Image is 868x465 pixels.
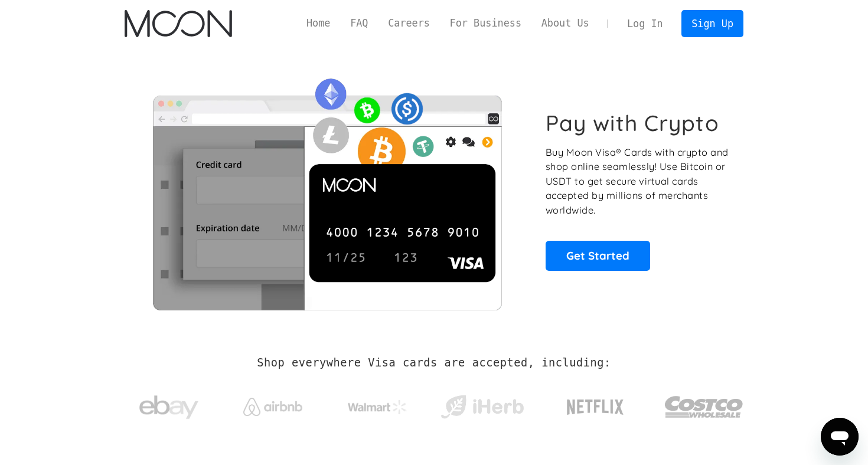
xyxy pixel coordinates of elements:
[229,386,317,422] a: Airbnb
[531,16,599,31] a: About Us
[139,389,198,426] img: ebay
[438,380,526,428] a: iHerb
[546,145,730,218] p: Buy Moon Visa® Cards with crypto and shop online seamlessly! Use Bitcoin or USDT to get secure vi...
[821,418,859,456] iframe: Button to launch messaging window
[296,16,340,31] a: Home
[543,381,648,428] a: Netflix
[440,16,531,31] a: For Business
[243,398,302,416] img: Airbnb
[566,392,625,422] img: Netflix
[681,10,743,37] a: Sign Up
[340,16,378,31] a: FAQ
[125,377,213,432] a: ebay
[334,388,422,420] a: Walmart
[546,110,719,136] h1: Pay with Crypto
[125,10,231,37] a: home
[125,70,529,310] img: Moon Cards let you spend your crypto anywhere Visa is accepted.
[617,11,673,37] a: Log In
[348,400,407,414] img: Walmart
[438,392,526,423] img: iHerb
[125,10,231,37] img: Moon Logo
[664,385,743,429] img: Costco
[546,241,650,270] a: Get Started
[257,356,611,369] h2: Shop everywhere Visa cards are accepted, including:
[378,16,439,31] a: Careers
[664,373,743,435] a: Costco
